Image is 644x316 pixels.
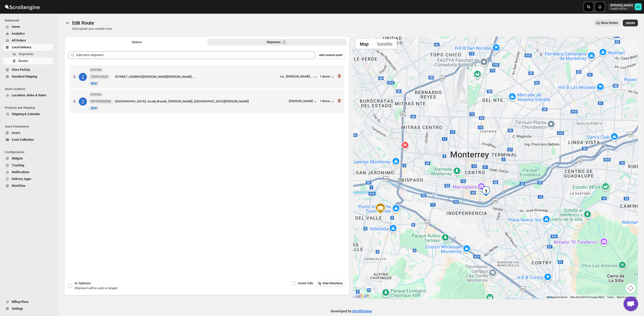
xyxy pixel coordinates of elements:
span: Standard Shipping [12,75,37,78]
span: Tracking [12,163,24,167]
span: Add custom point [319,53,342,57]
span: Widgets [12,157,23,160]
span: Store Locations [5,87,55,91]
p: Developed by [331,309,372,314]
button: Delivery Apps [3,176,53,182]
button: All Route Options [67,39,206,46]
span: Store PickUp [12,68,30,71]
button: All Orders [3,37,53,44]
button: Add custom point [316,51,345,59]
span: Configurations [5,150,55,154]
span: Local Delivery [12,45,31,49]
div: [GEOGRAPHIC_DATA], Acuity Brands, [PERSON_NAME], [GEOGRAPHIC_DATA][PERSON_NAME] [115,99,287,104]
button: View Directions [316,280,346,287]
span: Edit Route [72,20,94,26]
button: Notifications [3,169,53,176]
span: Users [12,131,20,135]
span: Shipping & Calendar [12,112,40,116]
span: Routes [19,59,28,63]
div: [STREET_ADDRESS][PERSON_NAME][PERSON_NAME]... [115,74,278,79]
button: Cash Collection [3,136,53,143]
span: Users Permissions [5,125,55,128]
div: Selected Shipments [64,47,349,249]
span: View Directions [322,281,343,285]
button: Routes [3,58,53,64]
button: Users [3,129,53,136]
span: Show Drivers [601,21,618,25]
span: XPTPNVXENM [91,99,111,103]
b: #12144 [91,68,101,72]
span: Home [12,25,20,29]
span: Analytics [12,32,25,35]
button: Tracking [3,162,53,169]
button: Show street map [356,39,373,49]
span: WorkFlow [12,184,26,188]
span: All Orders [12,39,26,42]
div: Lic. [PERSON_NAME]... [280,75,313,78]
div: Open chat [624,296,638,311]
button: Update [623,20,638,26]
button: Shipping & Calendar [3,111,53,118]
button: Show Drivers [594,20,621,26]
span: Cash Collection [12,138,34,141]
div: 1 [79,73,87,81]
span: 2 [283,40,285,44]
a: Open this area in Google Maps (opens a new window) [354,293,371,299]
p: regala-inflora [611,7,633,10]
button: Selected Shipments [207,39,346,46]
p: Edit/update your created route [72,27,112,31]
img: ScrollEngine [4,1,40,13]
button: [PERSON_NAME] [289,99,318,104]
span: NEW [91,82,97,85]
div: 1#121447EVPL396S3NewNEW[STREET_ADDRESS][PERSON_NAME][PERSON_NAME]...Lic. [PERSON_NAME]...1 items [70,65,344,89]
button: Settings [3,305,53,312]
input: Add more shipment [76,51,315,59]
button: Locations, Rules & Rates [3,92,53,99]
button: 1 items [320,99,335,104]
button: Widgets [3,155,53,162]
a: Report a map error [617,296,636,298]
b: #12163 [91,93,101,96]
span: Locations, Rules & Rates [12,93,46,97]
button: Keyboard shortcuts [546,296,567,299]
button: Show satellite imagery [373,39,397,49]
button: Map camera controls [626,283,635,293]
span: Options [132,40,142,44]
span: Avoid Tolls [298,281,313,285]
img: Google [354,293,371,299]
button: Routes [64,20,71,26]
span: AI Optimize [74,281,91,285]
button: WorkFlow [3,182,53,189]
a: ScrollEngine [352,309,372,313]
span: Dashboard [5,19,55,22]
span: DAVID CORONADO [635,3,642,10]
span: Map data ©2025 Google, INEGI [570,296,604,298]
span: Delivery Apps [12,177,31,181]
span: Products and Shipping [5,106,55,110]
button: Billing Plans [3,298,53,305]
div: Shipments [267,40,287,45]
button: Home [3,23,53,30]
button: User menu [608,3,642,11]
div: 2#12163XPTPNVXENMNewNEW[GEOGRAPHIC_DATA], Acuity Brands, [PERSON_NAME], [GEOGRAPHIC_DATA][PERSON_... [70,90,344,113]
button: Analytics [3,30,53,37]
div: 2 [79,98,87,106]
span: Billing Plans [12,300,29,304]
span: NEW [91,107,97,110]
span: Update [626,21,635,25]
a: Terms (opens in new tab) [607,296,614,298]
span: Shipment will be auto arranged [74,286,117,290]
button: Shipments [3,51,53,58]
button: 1 items [320,75,335,79]
span: Notifications [12,170,30,174]
text: DC [636,5,640,9]
div: 1 [481,186,491,196]
span: Settings [12,307,23,310]
span: 7EVPL396S3 [91,75,108,79]
span: Shipments [19,52,33,56]
button: Lic. [PERSON_NAME]... [280,75,318,79]
p: [PERSON_NAME] [611,3,633,7]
